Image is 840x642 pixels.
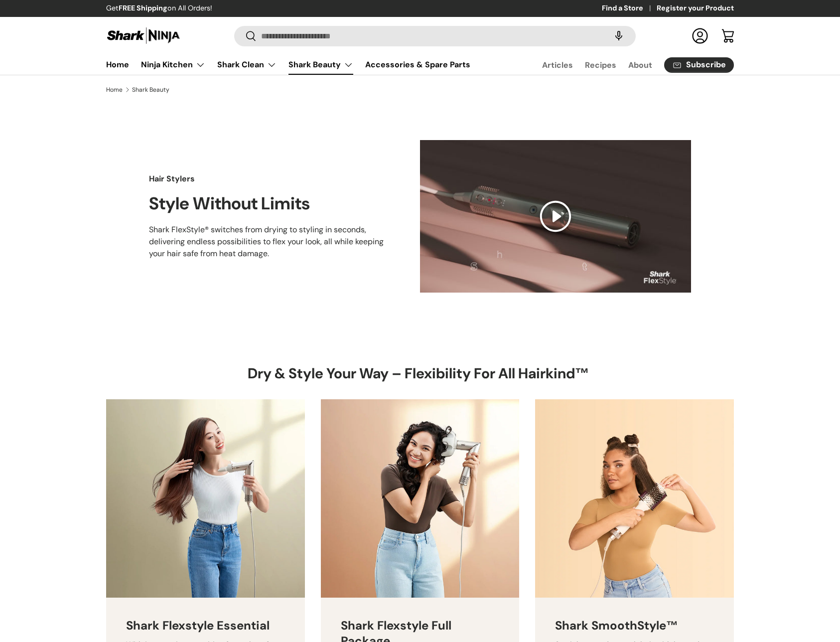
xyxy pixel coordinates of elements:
[248,364,592,383] h2: Dry & Style Your Way – Flexibility For All Hairkind™ ​
[149,173,388,185] p: Hair Stylers​
[365,55,470,74] a: Accessories & Spare Parts
[106,55,470,75] nav: Primary
[585,55,616,75] a: Recipes
[141,55,205,75] a: Ninja Kitchen
[132,87,169,93] a: Shark Beauty
[542,55,573,75] a: Articles
[602,3,657,14] a: Find a Store
[106,26,181,45] img: Shark Ninja Philippines
[106,85,734,94] nav: Breadcrumbs
[149,224,388,260] p: Shark FlexStyle® switches from drying to styling in seconds, delivering endless possibilities to ...
[555,618,678,633] h3: Shark SmoothStyle™
[211,55,282,75] summary: Shark Clean
[628,55,652,75] a: About
[288,55,353,75] a: Shark Beauty
[664,57,734,73] a: Subscribe
[149,193,388,215] h2: ​Style Without Limits​
[119,3,167,12] strong: FREE Shipping
[106,87,123,93] a: Home
[518,55,734,75] nav: Secondary
[603,25,635,47] speech-search-button: Search by voice
[657,3,734,14] a: Register your Product
[135,55,211,75] summary: Ninja Kitchen
[282,55,359,75] summary: Shark Beauty
[126,618,270,633] h3: Shark Flexstyle Essential​
[217,55,277,75] a: Shark Clean
[686,61,726,69] span: Subscribe
[106,3,212,14] p: Get on All Orders!
[106,55,129,74] a: Home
